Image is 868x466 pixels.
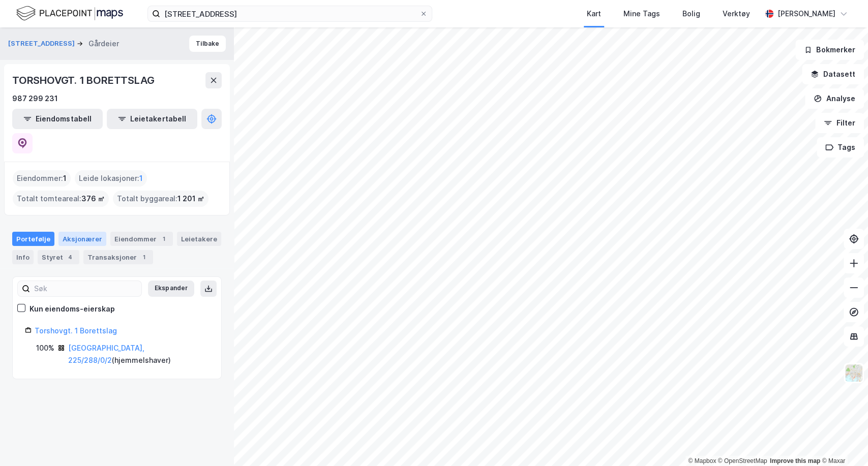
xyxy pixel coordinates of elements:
button: Bokmerker [795,40,864,60]
div: 987 299 231 [12,92,58,105]
a: OpenStreetMap [718,457,767,464]
input: Søk [30,281,141,296]
div: Info [12,250,34,264]
div: Leietakere [177,232,221,246]
div: TORSHOVGT. 1 BORETTSLAG [12,72,156,88]
button: Filter [815,113,864,133]
div: Bolig [682,8,700,20]
a: Torshovgt. 1 Borettslag [35,326,117,335]
a: Mapbox [688,457,716,464]
div: Mine Tags [623,8,660,20]
div: 100% [36,342,54,354]
a: Improve this map [770,457,820,464]
div: 4 [65,252,75,262]
div: Kontrollprogram for chat [817,417,868,466]
span: 1 [139,172,143,184]
button: Analyse [805,88,864,109]
div: 1 [139,252,149,262]
button: Leietakertabell [107,109,197,129]
div: Eiendommer [110,232,173,246]
iframe: Chat Widget [817,417,868,466]
div: Kun eiendoms-eierskap [29,303,115,315]
div: ( hjemmelshaver ) [68,342,209,366]
div: Totalt byggareal : [113,191,208,207]
input: Søk på adresse, matrikkel, gårdeiere, leietakere eller personer [160,6,420,21]
div: Aksjonærer [58,232,106,246]
span: 1 201 ㎡ [177,193,204,205]
button: Tilbake [189,36,226,52]
span: 1 [63,172,67,184]
a: [GEOGRAPHIC_DATA], 225/288/0/2 [68,344,144,364]
button: Datasett [802,64,864,84]
div: Eiendommer : [13,170,71,187]
div: Leide lokasjoner : [75,170,147,187]
div: [PERSON_NAME] [777,8,835,20]
img: logo.f888ab2527a4732fd821a326f86c7f29.svg [16,5,123,22]
div: Portefølje [12,232,54,246]
div: Transaksjoner [83,250,153,264]
div: Styret [38,250,79,264]
button: Ekspander [148,281,194,297]
div: Totalt tomteareal : [13,191,109,207]
div: 1 [159,234,169,244]
button: Eiendomstabell [12,109,103,129]
div: Kart [587,8,601,20]
span: 376 ㎡ [81,193,105,205]
button: [STREET_ADDRESS] [8,39,77,49]
div: Verktøy [723,8,750,20]
img: Z [844,363,863,383]
div: Gårdeier [88,38,119,50]
button: Tags [817,137,864,158]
